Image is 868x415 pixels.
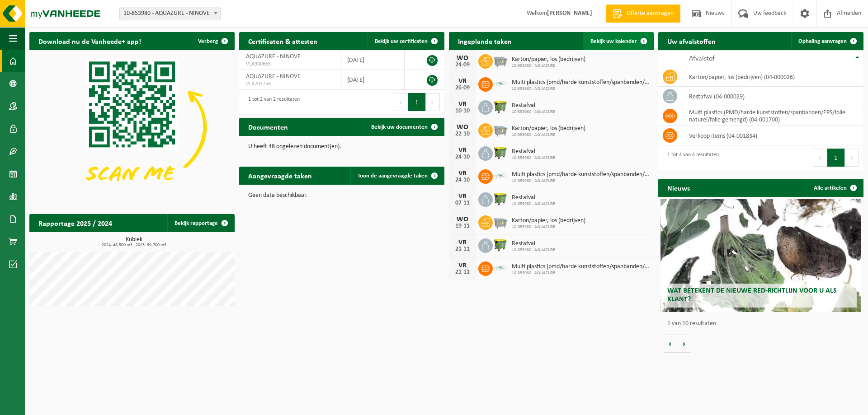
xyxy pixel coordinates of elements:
td: karton/papier, los (bedrijven) (04-000026) [682,67,863,87]
h2: Ingeplande taken [449,32,521,50]
div: VR [453,101,472,108]
p: U heeft 48 ongelezen document(en). [248,144,435,150]
h2: Uw afvalstoffen [658,32,725,50]
a: Bekijk uw documenten [364,118,443,136]
strong: [PERSON_NAME] [547,10,592,17]
img: WB-1100-HPE-GN-50 [493,99,508,114]
span: Bekijk uw documenten [371,124,428,130]
td: restafval (04-000029) [682,87,863,106]
span: Restafval [512,148,555,155]
span: Toon de aangevraagde taken [358,173,428,179]
img: LP-SK-00500-LPE-16 [493,260,508,275]
span: Multi plastics (pmd/harde kunststoffen/spanbanden/eps/folie naturel/folie gemeng... [512,263,650,270]
span: 10-853980 - AQUAZURE [512,109,555,115]
button: Previous [813,149,827,167]
img: WB-1100-HPE-GN-50 [493,237,508,252]
div: 22-10 [453,131,472,137]
button: Next [845,149,859,167]
h2: Rapportage 2025 / 2024 [29,214,121,232]
div: 24-09 [453,62,472,68]
img: LP-SK-00500-LPE-16 [493,168,508,183]
span: VLA900663 [246,61,333,68]
button: Vorige [663,335,677,353]
span: Multi plastics (pmd/harde kunststoffen/spanbanden/eps/folie naturel/folie gemeng... [512,79,650,86]
span: 2024: 48,500 m3 - 2025: 39,700 m3 [34,243,235,247]
button: Previous [394,93,408,111]
button: Next [426,93,440,111]
div: 21-11 [453,269,472,275]
span: Afvalstof [689,55,715,62]
img: WB-1100-HPE-GN-50 [493,145,508,160]
span: 10-853980 - AQUAZURE [512,224,585,230]
div: 26-09 [453,85,472,91]
td: multi plastics (PMD/harde kunststoffen/spanbanden/EPS/folie naturel/folie gemengd) (04-001700) [682,106,863,126]
span: 10-853980 - AQUAZURE [512,132,585,138]
div: 24-10 [453,154,472,160]
span: Multi plastics (pmd/harde kunststoffen/spanbanden/eps/folie naturel/folie gemeng... [512,171,650,178]
a: Offerte aanvragen [606,5,680,23]
div: 21-11 [453,246,472,252]
span: 10-853980 - AQUAZURE [512,155,555,161]
p: 1 van 10 resultaten [667,321,859,327]
span: 10-853980 - AQUAZURE - NINOVE [120,7,220,20]
img: WB-1100-HPE-GN-50 [493,191,508,206]
div: VR [453,262,472,269]
div: VR [453,147,472,154]
p: Geen data beschikbaar. [248,192,435,199]
a: Bekijk rapportage [167,214,234,232]
a: Alle artikelen [807,179,863,197]
div: WO [453,124,472,131]
a: Ophaling aanvragen [791,32,863,50]
span: Offerte aanvragen [624,9,676,18]
button: 1 [408,93,426,111]
span: Restafval [512,102,555,109]
span: Karton/papier, los (bedrijven) [512,125,585,132]
img: Download de VHEPlus App [29,50,235,204]
span: 10-853980 - AQUAZURE [512,178,650,184]
img: WB-2500-GAL-GY-01 [493,214,508,229]
button: Volgende [677,335,691,353]
div: 19-11 [453,223,472,229]
h3: Kubiek [34,237,235,247]
a: Bekijk uw certificaten [368,32,443,50]
span: 10-853980 - AQUAZURE [512,247,555,253]
span: 10-853980 - AQUAZURE [512,63,585,69]
span: 10-853980 - AQUAZURE [512,86,650,92]
span: 10-853980 - AQUAZURE [512,201,555,207]
img: WB-2500-GAL-GY-01 [493,53,508,68]
span: AQUAZURE - NINOVE [246,53,301,60]
td: [DATE] [340,70,405,90]
span: Bekijk uw kalender [590,38,637,44]
div: WO [453,55,472,62]
div: WO [453,216,472,223]
div: 1 tot 2 van 2 resultaten [244,92,300,112]
span: Bekijk uw certificaten [375,38,428,44]
span: Verberg [198,38,218,44]
div: 07-11 [453,200,472,206]
h2: Certificaten & attesten [239,32,326,50]
span: Restafval [512,240,555,247]
span: Wat betekent de nieuwe RED-richtlijn voor u als klant? [667,287,837,303]
span: Restafval [512,194,555,201]
span: Karton/papier, los (bedrijven) [512,56,585,63]
img: WB-2500-GAL-GY-01 [493,122,508,137]
a: Toon de aangevraagde taken [350,167,443,185]
div: 10-10 [453,108,472,114]
span: VLA703756 [246,80,333,88]
a: Bekijk uw kalender [583,32,653,50]
span: 10-853980 - AQUAZURE - NINOVE [119,7,221,20]
div: VR [453,78,472,85]
img: LP-SK-00500-LPE-16 [493,76,508,91]
td: [DATE] [340,50,405,70]
h2: Aangevraagde taken [239,167,321,184]
h2: Download nu de Vanheede+ app! [29,32,150,50]
a: Wat betekent de nieuwe RED-richtlijn voor u als klant? [660,199,862,312]
div: VR [453,193,472,200]
span: Karton/papier, los (bedrijven) [512,217,585,224]
span: AQUAZURE - NINOVE [246,73,301,80]
button: Verberg [191,32,234,50]
span: Ophaling aanvragen [798,38,847,44]
button: 1 [827,149,845,167]
div: 24-10 [453,177,472,183]
div: 1 tot 4 van 4 resultaten [663,148,719,168]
